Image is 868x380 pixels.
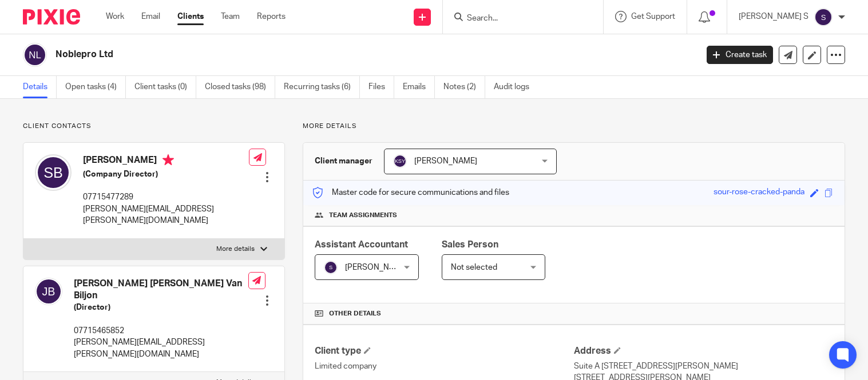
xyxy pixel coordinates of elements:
[739,11,808,22] p: [PERSON_NAME] S
[414,157,477,165] span: [PERSON_NAME]
[368,76,394,98] a: Files
[574,345,833,357] h4: Address
[403,76,435,98] a: Emails
[315,240,408,249] span: Assistant Accountant
[23,9,80,25] img: Pixie
[74,278,248,302] h4: [PERSON_NAME] [PERSON_NAME] Van Biljon
[451,263,497,271] span: Not selected
[83,203,249,227] p: [PERSON_NAME][EMAIL_ADDRESS][PERSON_NAME][DOMAIN_NAME]
[162,154,174,166] i: Primary
[324,261,338,274] img: svg%3E
[345,263,415,271] span: [PERSON_NAME] S
[74,337,248,360] p: [PERSON_NAME][EMAIL_ADDRESS][PERSON_NAME][DOMAIN_NAME]
[205,76,275,98] a: Closed tasks (98)
[23,76,57,98] a: Details
[56,49,562,61] h2: Noblepro Ltd
[329,309,381,318] span: Other details
[574,361,833,372] p: Suite A [STREET_ADDRESS][PERSON_NAME]
[83,169,249,180] h5: (Company Director)
[177,11,204,22] a: Clients
[23,122,285,131] p: Client contacts
[257,11,286,22] a: Reports
[83,154,249,169] h4: [PERSON_NAME]
[312,187,509,198] p: Master code for secure communications and files
[443,76,485,98] a: Notes (2)
[315,155,372,167] h3: Client manager
[83,191,249,203] p: 07715477289
[303,122,845,131] p: More details
[74,325,248,337] p: 07715465852
[35,154,72,191] img: svg%3E
[65,76,126,98] a: Open tasks (4)
[23,43,47,67] img: svg%3E
[315,345,574,357] h4: Client type
[494,76,538,98] a: Audit logs
[221,11,240,22] a: Team
[814,8,833,26] img: svg%3E
[393,154,407,168] img: svg%3E
[141,11,160,22] a: Email
[315,361,574,372] p: Limited company
[466,14,569,24] input: Search
[631,13,675,21] span: Get Support
[442,240,498,249] span: Sales Person
[707,46,773,64] a: Create task
[216,245,255,254] p: More details
[35,278,62,305] img: svg%3E
[714,186,804,199] div: sour-rose-cracked-panda
[329,211,397,220] span: Team assignments
[134,76,196,98] a: Client tasks (0)
[74,302,248,313] h5: (Director)
[106,11,124,22] a: Work
[284,76,360,98] a: Recurring tasks (6)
